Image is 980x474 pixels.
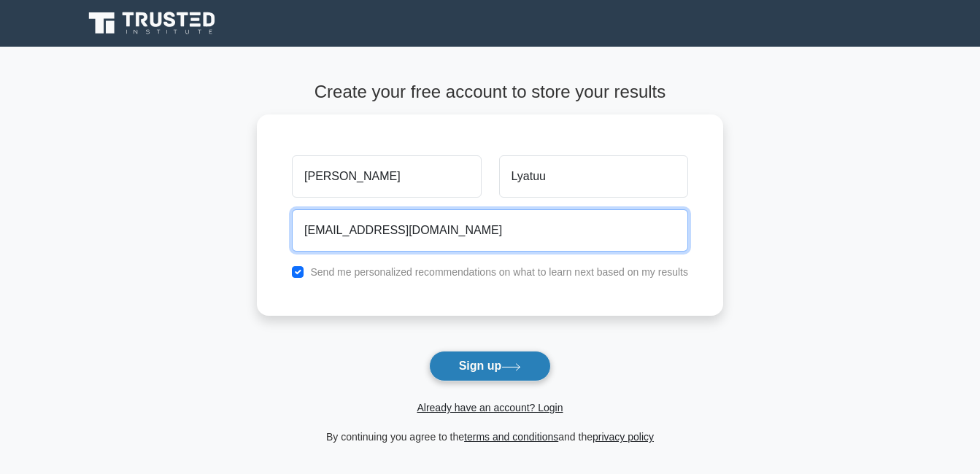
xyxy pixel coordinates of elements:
[257,82,723,103] h4: Create your free account to store your results
[593,431,654,443] a: privacy policy
[464,431,558,443] a: terms and conditions
[417,402,563,413] a: Already have an account? Login
[248,428,732,446] div: By continuing you agree to the and the
[292,209,688,252] input: Email
[310,266,688,278] label: Send me personalized recommendations on what to learn next based on my results
[292,155,481,198] input: First name
[499,155,688,198] input: Last name
[429,351,552,381] button: Sign up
